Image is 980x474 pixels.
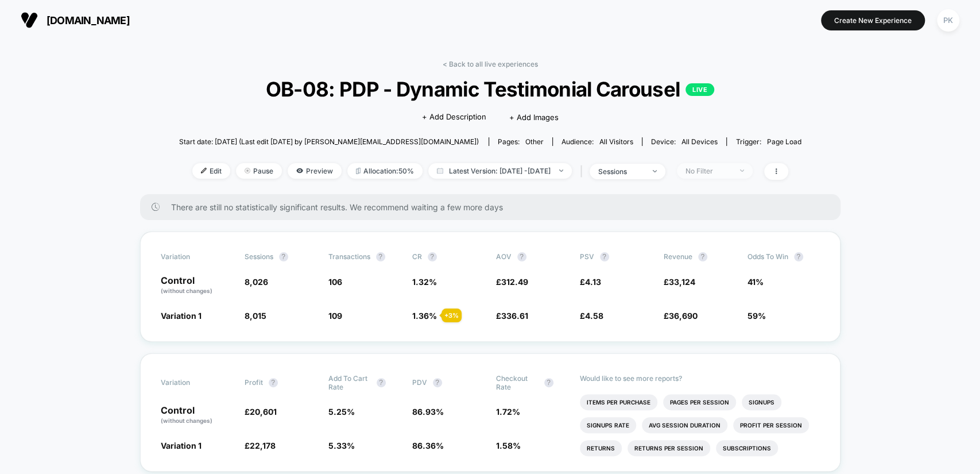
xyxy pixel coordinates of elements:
button: ? [544,378,553,387]
span: £ [664,311,698,321]
img: edit [201,168,207,174]
img: end [559,169,563,172]
span: 86.93 % [412,407,444,417]
span: CR [412,252,422,261]
li: Avg Session Duration [642,417,727,433]
span: other [525,137,544,146]
span: Page Load [766,137,801,146]
button: ? [600,252,609,261]
button: ? [698,252,707,261]
span: Start date: [DATE] (Last edit [DATE] by [PERSON_NAME][EMAIL_ADDRESS][DOMAIN_NAME]) [179,137,479,146]
span: 1.32 % [412,277,437,287]
span: Sessions [245,252,273,261]
span: £ [245,407,277,417]
button: ? [377,378,386,387]
li: Items Per Purchase [580,394,657,410]
span: + Add Images [509,113,559,122]
span: Variation 1 [161,311,202,321]
img: rebalance [356,168,361,174]
span: PDV [412,378,427,387]
span: £ [245,441,276,450]
span: Transactions [328,252,370,261]
span: + Add Description [422,111,486,123]
span: 59% [747,311,766,321]
img: end [740,169,744,172]
button: ? [279,252,288,261]
li: Subscriptions [716,440,778,456]
button: ? [794,252,803,261]
button: ? [517,252,526,261]
span: 1.36 % [412,311,437,321]
span: 312.49 [501,277,528,287]
span: Odds to Win [747,252,811,261]
div: PK [937,9,959,32]
li: Signups [742,394,781,410]
span: There are still no statistically significant results. We recommend waiting a few more days [171,202,818,212]
li: Signups Rate [580,417,636,433]
span: 336.61 [501,311,528,321]
span: Edit [192,163,230,179]
span: all devices [681,137,718,146]
div: Trigger: [735,137,801,146]
span: 109 [328,311,342,321]
button: PK [933,9,963,32]
p: Would like to see more reports? [580,374,820,383]
div: Audience: [561,137,633,146]
span: (without changes) [161,417,212,424]
span: 106 [328,277,342,287]
span: 8,015 [245,311,266,321]
div: No Filter [685,167,731,175]
p: LIVE [685,83,714,96]
span: 5.25 % [328,407,355,417]
li: Pages Per Session [663,394,736,410]
span: Device: [642,137,726,146]
span: 20,601 [250,407,277,417]
span: £ [496,311,528,321]
div: Pages: [498,137,544,146]
img: end [245,168,250,174]
span: 22,178 [250,441,276,450]
span: 86.36 % [412,441,444,450]
span: [DOMAIN_NAME] [47,14,130,26]
li: Profit Per Session [733,417,809,433]
span: AOV [496,252,512,261]
span: Variation 1 [161,441,202,450]
p: Control [161,276,233,295]
span: £ [580,311,603,321]
span: £ [664,277,695,287]
span: | [578,163,590,180]
span: PSV [580,252,594,261]
span: 8,026 [245,277,268,287]
span: Allocation: 50% [347,163,423,179]
div: + 3 % [441,309,462,322]
span: Revenue [664,252,692,261]
span: Latest Version: [DATE] - [DATE] [428,163,572,179]
button: Create New Experience [821,10,925,30]
span: Preview [288,163,342,179]
span: £ [496,277,528,287]
span: 33,124 [669,277,695,287]
span: £ [580,277,601,287]
span: Pause [236,163,282,179]
button: ? [428,252,437,261]
button: ? [433,378,442,387]
button: [DOMAIN_NAME] [17,11,133,29]
span: OB-08: PDP - Dynamic Testimonial Carousel [210,77,770,101]
span: Variation [161,252,224,261]
button: ? [376,252,385,261]
button: ? [269,378,278,387]
p: Control [161,406,233,425]
img: calendar [437,168,443,174]
span: All Visitors [599,137,633,146]
img: Visually logo [21,11,38,29]
span: 4.13 [585,277,601,287]
li: Returns [580,440,622,456]
a: < Back to all live experiences [443,60,538,68]
span: Variation [161,374,224,391]
span: 1.58 % [496,441,521,450]
span: Profit [245,378,263,387]
span: Checkout Rate [496,374,539,391]
div: sessions [598,167,644,176]
span: 41% [747,277,764,287]
span: 5.33 % [328,441,355,450]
